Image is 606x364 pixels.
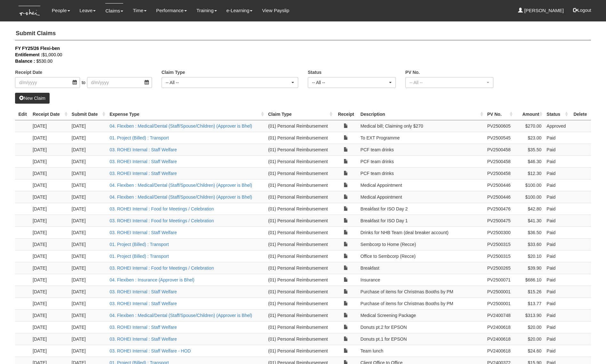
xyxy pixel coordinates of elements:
[485,345,514,357] td: PV2400618
[36,59,52,64] span: $530.00
[69,262,107,274] td: [DATE]
[109,123,252,129] a: 04. Flexiben : Medical/Dental (Staff/Spouse/Children) (Approver is Bhel)
[544,345,570,357] td: Paid
[266,179,334,191] td: (01) Personal Reimbursement
[334,108,358,120] th: Receipt
[405,77,493,88] button: -- All --
[266,167,334,179] td: (01) Personal Reimbursement
[162,69,185,75] label: Claim Type
[544,215,570,226] td: Paid
[514,120,544,132] td: $270.00
[358,297,485,309] td: Purchase of items for Christmas Booths by PM
[69,120,107,132] td: [DATE]
[485,144,514,155] td: PV2500458
[544,333,570,345] td: Paid
[266,297,334,309] td: (01) Personal Reimbursement
[358,120,485,132] td: Medical bill; Claiming only $270
[30,345,69,357] td: [DATE]
[30,155,69,167] td: [DATE]
[266,262,334,274] td: (01) Personal Reimbursement
[30,191,69,203] td: [DATE]
[358,108,485,120] th: Description : activate to sort column ascending
[266,309,334,321] td: (01) Personal Reimbursement
[514,226,544,238] td: $36.50
[485,203,514,215] td: PV2500476
[196,3,217,18] a: Training
[358,345,485,357] td: Team lunch
[30,262,69,274] td: [DATE]
[514,345,544,357] td: $24.60
[405,69,420,75] label: PV No.
[514,286,544,297] td: $15.26
[30,132,69,144] td: [DATE]
[544,226,570,238] td: Paid
[109,194,252,200] a: 04. Flexiben : Medical/Dental (Staff/Spouse/Children) (Approver is Bhel)
[69,226,107,238] td: [DATE]
[109,289,177,294] a: 03. ROHEI Internal : Staff Welfare
[266,203,334,215] td: (01) Personal Reimbursement
[266,108,334,120] th: Claim Type : activate to sort column ascending
[308,69,322,75] label: Status
[15,52,42,57] b: Entitlement :
[15,108,30,120] th: Edit
[15,46,60,51] b: FY FY25/26 Flexi-ben
[514,238,544,250] td: $33.60
[109,254,169,259] a: 01. Project (Billed) : Transport
[227,3,253,18] a: e-Learning
[69,333,107,345] td: [DATE]
[358,250,485,262] td: Office to Sembcorp (Recce)
[485,286,514,297] td: PV2500001
[109,135,169,140] a: 01. Project (Billed) : Transport
[544,274,570,286] td: Paid
[358,132,485,144] td: To EXT Programme
[30,297,69,309] td: [DATE]
[30,274,69,286] td: [DATE]
[514,203,544,215] td: $42.80
[266,144,334,155] td: (01) Personal Reimbursement
[15,59,35,64] b: Balance :
[544,167,570,179] td: Paid
[544,120,570,132] td: Approved
[266,321,334,333] td: (01) Personal Reimbursement
[514,167,544,179] td: $12.30
[312,79,388,86] div: -- All --
[514,191,544,203] td: $100.00
[69,108,107,120] th: Submit Date : activate to sort column ascending
[358,179,485,191] td: Medical Appointment
[69,345,107,357] td: [DATE]
[358,167,485,179] td: PCF team drinks
[358,215,485,226] td: Breakfast for ISO Day 1
[15,51,581,58] div: $1,000.00
[30,226,69,238] td: [DATE]
[485,108,514,120] th: PV No. : activate to sort column ascending
[266,215,334,226] td: (01) Personal Reimbursement
[544,297,570,309] td: Paid
[109,147,177,152] a: 03. ROHEI Internal : Staff Welfare
[358,274,485,286] td: Insurance
[518,3,564,18] a: [PERSON_NAME]
[514,321,544,333] td: $20.00
[80,77,87,88] span: to
[266,132,334,144] td: (01) Personal Reimbursement
[109,230,177,235] a: 03. ROHEI Internal : Staff Welfare
[107,108,266,120] th: Expense Type : activate to sort column ascending
[266,120,334,132] td: (01) Personal Reimbursement
[485,226,514,238] td: PV2500300
[544,179,570,191] td: Paid
[266,238,334,250] td: (01) Personal Reimbursement
[30,108,69,120] th: Receipt Date : activate to sort column ascending
[133,3,147,18] a: Time
[514,333,544,345] td: $20.00
[266,191,334,203] td: (01) Personal Reimbursement
[109,171,177,176] a: 03. ROHEI Internal : Staff Welfare
[109,325,177,330] a: 03. ROHEI Internal : Staff Welfare
[87,77,152,88] input: d/m/yyyy
[358,321,485,333] td: Donuts pt.2 for EPSON
[514,309,544,321] td: $313.90
[485,238,514,250] td: PV2500315
[514,262,544,274] td: $39.90
[570,108,591,120] th: Delete
[166,79,290,86] div: -- All --
[30,286,69,297] td: [DATE]
[109,206,214,211] a: 03. ROHEI Internal : Food for Meetings / Celebration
